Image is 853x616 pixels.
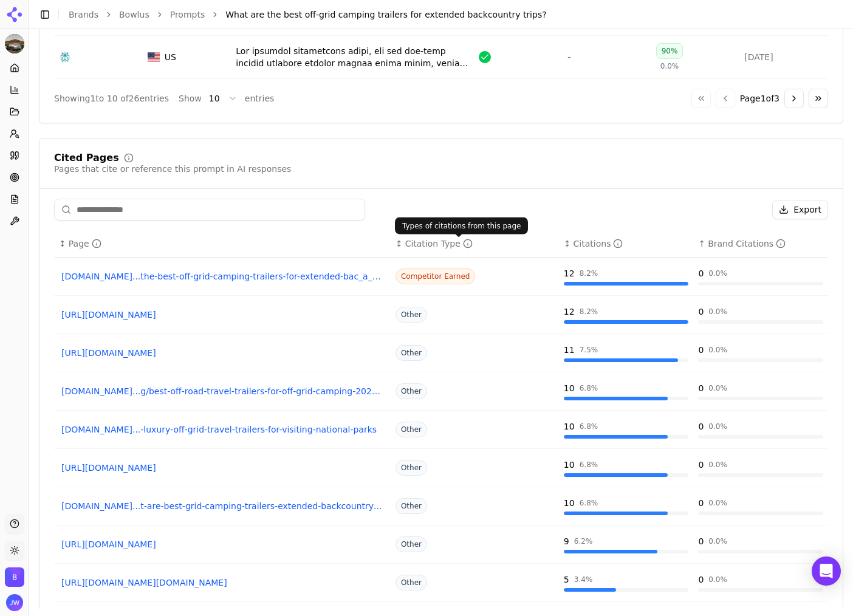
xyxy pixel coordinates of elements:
span: Other [396,307,427,323]
span: Show [179,92,202,104]
div: ↕Citation Type [396,238,554,250]
span: Other [396,422,427,437]
div: 6.8 % [580,498,598,508]
div: Showing 1 to 10 of 26 entries [54,92,169,104]
div: 0 [698,497,704,509]
div: 0 [698,459,704,471]
a: [URL][DOMAIN_NAME][DOMAIN_NAME] [61,577,383,589]
nav: breadcrumb [69,9,819,21]
div: 0.0 % [708,536,727,546]
div: Pages that cite or reference this prompt in AI responses [54,163,291,175]
a: [DOMAIN_NAME]...t-are-best-grid-camping-trailers-extended-backcountry-trips [61,500,383,512]
a: [URL][DOMAIN_NAME] [61,347,383,359]
button: Open user button [6,594,23,611]
div: 12 [564,267,575,279]
span: Other [396,536,427,552]
div: Open Intercom Messenger [812,556,841,586]
span: Other [396,575,427,590]
button: Open organization switcher [5,567,24,587]
span: Other [396,498,427,514]
th: totalCitationCount [559,230,694,258]
span: What are the best off-grid camping trailers for extended backcountry trips? [225,9,546,21]
div: 0.0 % [708,575,727,584]
th: page [54,230,391,258]
span: 0.0% [660,61,679,71]
span: US [165,51,176,63]
div: Types of citations from this page [395,217,528,234]
a: [DOMAIN_NAME]...the-best-off-grid-camping-trailers-for-extended-bac_a_1982183.php [61,270,383,282]
span: Other [396,460,427,476]
div: 0 [698,420,704,433]
div: 6.8 % [580,460,598,470]
div: ↕Citations [564,238,689,250]
div: ↑Brand Citations [698,238,823,250]
div: 0.0 % [708,498,727,508]
span: Other [396,345,427,361]
a: Bowlus [119,9,149,21]
a: [DOMAIN_NAME]...-luxury-off-grid-travel-trailers-for-visiting-national-parks [61,423,383,436]
div: Citation Type [405,238,473,250]
tr: USUSLor ipsumdol sitametcons adipi, eli sed doe-temp incidid utlabore etdolor magnaa enima minim,... [54,36,828,79]
div: 8.2 % [580,307,598,317]
a: [URL][DOMAIN_NAME] [61,309,383,321]
div: 0.0 % [708,422,727,431]
a: [URL][DOMAIN_NAME] [61,462,383,474]
button: Current brand: Bowlus [5,34,24,53]
a: Prompts [170,9,205,21]
div: 6.8 % [580,422,598,431]
div: 0.0 % [708,345,727,355]
img: US [148,52,160,62]
div: 0.0 % [708,269,727,278]
img: Jonathan Wahl [6,594,23,611]
div: 90% [656,43,683,59]
div: 0 [698,573,704,586]
div: 0 [698,306,704,318]
div: [DATE] [744,51,823,63]
div: 8.2 % [580,269,598,278]
img: Bowlus [5,567,24,587]
div: 0 [698,535,704,547]
button: Export [772,200,828,219]
th: citationTypes [391,230,559,258]
div: 6.8 % [580,383,598,393]
div: 7.5 % [580,345,598,355]
img: Bowlus [5,34,24,53]
a: Brands [69,10,98,19]
div: 3.4 % [574,575,593,584]
div: 0.0 % [708,460,727,470]
div: 0.0 % [708,307,727,317]
div: 0 [698,267,704,279]
a: [DOMAIN_NAME]...g/best-off-road-travel-trailers-for-off-grid-camping-2025.html [61,385,383,397]
div: 11 [564,344,575,356]
div: Brand Citations [708,238,786,250]
div: Lor ipsumdol sitametcons adipi, eli sed doe-temp incidid utlabore etdolor magnaa enima minim, ven... [236,45,469,69]
div: 0 [698,344,704,356]
a: [URL][DOMAIN_NAME] [61,538,383,550]
span: entries [245,92,275,104]
div: 10 [564,459,575,471]
div: 0 [698,382,704,394]
div: 10 [564,382,575,394]
div: 5 [564,573,569,586]
div: Cited Pages [54,153,119,163]
th: brandCitationCount [693,230,828,258]
div: 12 [564,306,575,318]
div: Citations [574,238,623,250]
span: Competitor Earned [396,269,476,284]
div: 10 [564,497,575,509]
div: 9 [564,535,569,547]
div: ↕Page [59,238,386,250]
div: Page [69,238,101,250]
div: 0.0 % [708,383,727,393]
span: Page 1 of 3 [740,92,779,104]
div: 10 [564,420,575,433]
div: - [567,50,646,64]
span: Other [396,383,427,399]
div: 6.2 % [574,536,593,546]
